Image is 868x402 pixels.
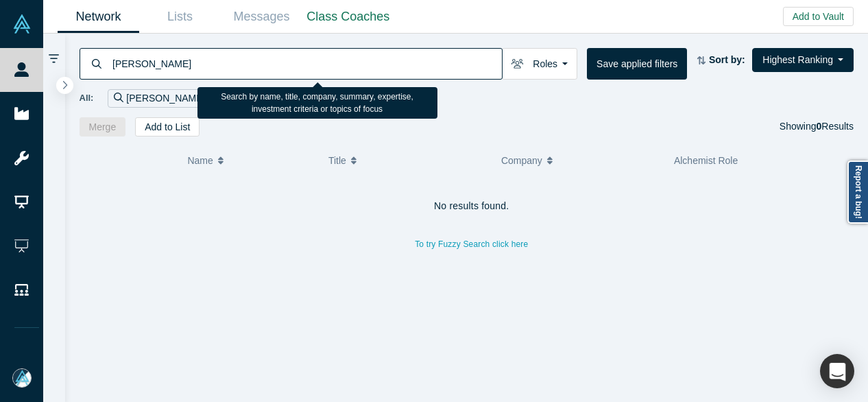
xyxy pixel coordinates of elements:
[752,48,854,72] button: Highest Ranking
[405,235,538,253] button: To try Fuzzy Search click here
[58,1,139,33] a: Network
[501,146,660,175] button: Company
[709,54,745,65] strong: Sort by:
[135,117,200,137] button: Add to List
[502,48,577,80] button: Roles
[12,368,32,388] img: Mia Scott's Account
[111,47,502,80] input: Search by name, title, company, summary, expertise, investment criteria or topics of focus
[302,1,394,33] a: Class Coaches
[674,155,738,166] span: Alchemist Role
[80,91,94,105] span: All:
[80,117,126,137] button: Merge
[221,1,302,33] a: Messages
[817,121,854,132] span: Results
[205,91,215,106] button: Remove Filter
[847,161,868,224] a: Report a bug!
[139,1,221,33] a: Lists
[817,121,822,132] strong: 0
[80,200,865,212] h4: No results found.
[501,146,542,175] span: Company
[783,7,854,26] button: Add to Vault
[187,146,314,175] button: Name
[187,146,213,175] span: Name
[780,117,854,137] div: Showing
[328,146,487,175] button: Title
[328,146,346,175] span: Title
[587,48,687,80] button: Save applied filters
[12,14,32,34] img: Alchemist Vault Logo
[108,89,221,108] div: [PERSON_NAME]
